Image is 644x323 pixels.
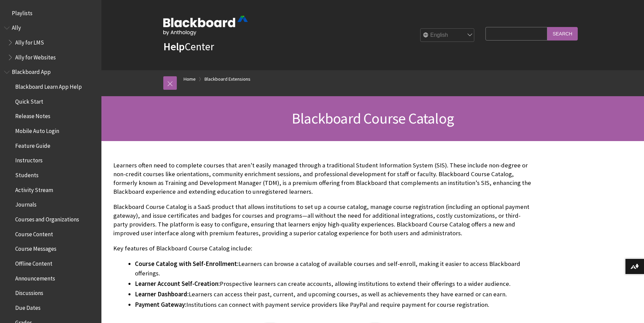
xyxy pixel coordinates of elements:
span: Learner Account Self-Creation: [135,280,220,288]
span: Announcements [15,273,55,282]
span: Offline Content [15,258,52,267]
span: Due Dates [15,302,41,311]
strong: Help [163,40,185,53]
p: Learners often need to complete courses that aren't easily managed through a traditional Student ... [113,161,532,196]
span: Ally for Websites [15,52,56,61]
span: Course Catalog with Self-Enrollment: [135,260,238,268]
select: Site Language Selector [421,29,475,42]
li: Learners can access their past, current, and upcoming courses, as well as achievements they have ... [135,290,532,299]
a: Blackboard Extensions [205,75,251,83]
img: Blackboard by Anthology [163,16,248,35]
span: Blackboard Learn App Help [15,81,82,90]
span: Mobile Auto Login [15,125,59,134]
span: Blackboard App [12,66,51,76]
span: Ally for LMS [15,37,44,46]
span: Course Content [15,228,53,238]
span: Learner Dashboard: [135,290,189,298]
span: Payment Gateway: [135,301,186,308]
nav: Book outline for Anthology Ally Help [4,22,97,63]
span: Journals [15,199,37,208]
span: Blackboard Course Catalog [292,109,454,128]
span: Playlists [12,7,32,17]
span: Course Messages [15,243,56,252]
span: Courses and Organizations [15,214,79,223]
li: Prospective learners can create accounts, allowing institutions to extend their offerings to a wi... [135,279,532,289]
span: Activity Stream [15,184,53,193]
p: Key features of Blackboard Course Catalog include: [113,244,532,253]
li: Institutions can connect with payment service providers like PayPal and require payment for cours... [135,300,532,309]
span: Discussions [15,287,43,296]
p: Blackboard Course Catalog is a SaaS product that allows institutions to set up a course catalog, ... [113,203,532,238]
span: Students [15,169,39,179]
nav: Book outline for Playlists [4,7,97,19]
input: Search [547,27,578,40]
span: Instructors [15,155,43,164]
span: Release Notes [15,111,50,120]
span: Ally [12,22,21,31]
span: Feature Guide [15,140,50,149]
a: Home [184,75,196,83]
li: Learners can browse a catalog of available courses and self-enroll, making it easier to access Bl... [135,259,532,278]
a: HelpCenter [163,40,214,53]
span: Quick Start [15,96,43,105]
